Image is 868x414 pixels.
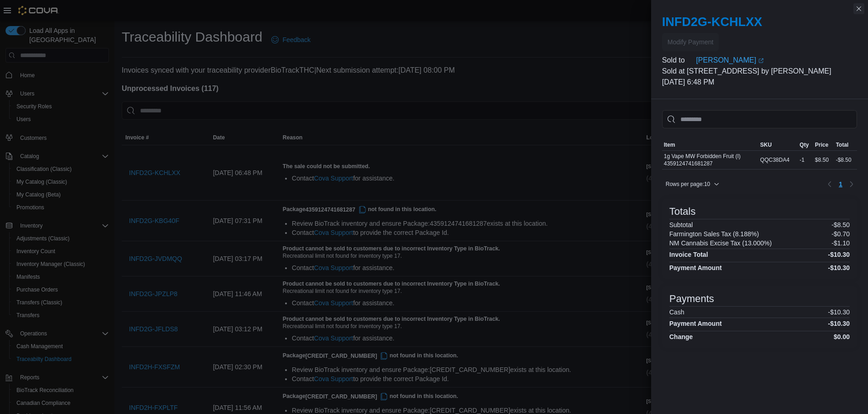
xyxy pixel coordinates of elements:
[800,141,809,149] span: Qty
[815,141,828,149] span: Price
[828,308,850,316] p: -$10.30
[813,154,834,165] div: $8.50
[760,156,789,164] span: QQC38DA4
[668,37,713,47] span: Modify Payment
[828,251,850,258] h4: -$10.30
[696,55,857,66] a: [PERSON_NAME]External link
[831,221,850,228] p: -$8.50
[669,221,693,228] h6: Subtotal
[662,66,857,77] p: Sold at [STREET_ADDRESS] by [PERSON_NAME]
[835,177,846,191] ul: Pagination for table: MemoryTable from EuiInMemoryTable
[834,154,857,165] div: -$8.50
[824,179,835,190] button: Previous page
[662,139,759,150] button: Item
[758,139,798,150] button: SKU
[662,55,694,66] div: Sold to
[669,239,772,247] h6: NM Cannabis Excise Tax (13.000%)
[798,139,814,150] button: Qty
[839,180,842,189] span: 1
[664,153,741,167] div: 1g Vape MW Forbidden Fruit (I) 4359124741681287
[831,239,850,247] p: -$1.10
[662,110,857,128] input: This is a search bar. As you type, the results lower in the page will automatically filter.
[669,308,685,316] h6: Cash
[669,251,708,258] h4: Invoice Total
[669,206,695,217] h3: Totals
[760,141,771,149] span: SKU
[758,58,764,64] svg: External link
[798,154,814,165] div: -1
[831,230,850,238] p: -$0.70
[669,264,722,271] h4: Payment Amount
[853,3,864,14] button: Close this dialog
[662,15,857,29] h2: INFD2G-KCHLXX
[828,264,850,271] h4: -$10.30
[662,77,857,88] p: [DATE] 6:48 PM
[669,333,693,340] h4: Change
[669,230,759,238] h6: Farmington Sales Tax (8.188%)
[828,320,850,327] h4: -$10.30
[835,177,846,191] button: Page 1 of 1
[846,179,857,190] button: Next page
[669,320,722,327] h4: Payment Amount
[813,139,834,150] button: Price
[662,179,723,190] button: Rows per page:10
[824,177,857,191] nav: Pagination for table: MemoryTable from EuiInMemoryTable
[664,141,675,149] span: Item
[669,293,714,304] h3: Payments
[666,180,710,188] span: Rows per page : 10
[834,139,857,150] button: Total
[836,141,849,149] span: Total
[834,333,850,340] h4: $0.00
[662,33,719,51] button: Modify Payment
